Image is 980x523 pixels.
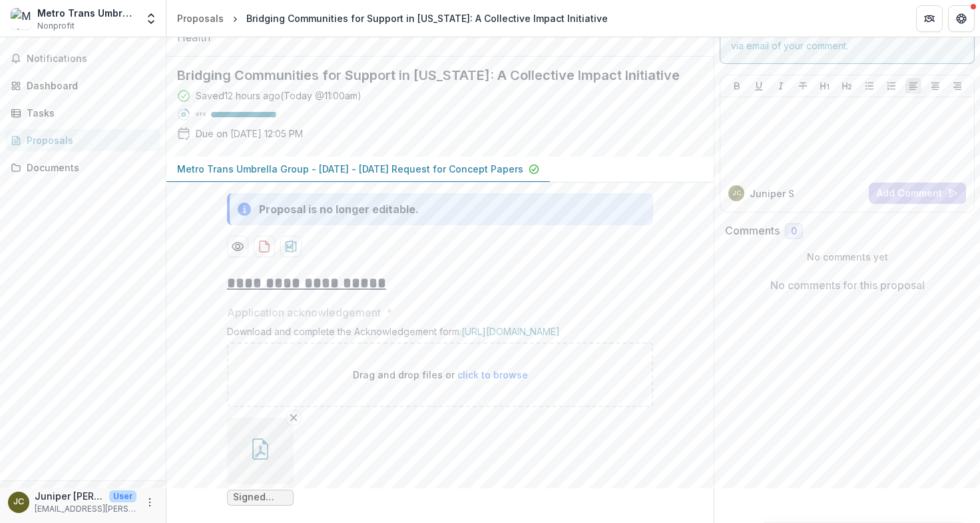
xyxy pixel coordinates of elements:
div: Remove FileSigned MFH-Grant-Acknowledgement.pdf [227,418,294,506]
p: User [109,490,136,502]
button: Ordered List [883,78,899,94]
p: Juniper [PERSON_NAME] [35,489,104,503]
button: Strike [795,78,811,94]
button: Remove File [286,410,302,426]
div: Bridging Communities for Support in [US_STATE]: A Collective Impact Initiative [246,11,608,25]
a: Proposals [5,129,160,151]
button: Underline [751,78,767,94]
div: Download and complete the Acknowledgement form: [227,326,653,342]
p: [EMAIL_ADDRESS][PERSON_NAME][DOMAIN_NAME] [35,503,136,515]
button: Bullet List [861,78,877,94]
button: Heading 2 [839,78,855,94]
p: Metro Trans Umbrella Group - [DATE] - [DATE] Request for Concept Papers [177,162,523,176]
button: Heading 1 [817,78,833,94]
button: Preview 4f4f42e3-c95d-433d-bafc-96a839f63e48-0.pdf [227,236,248,257]
p: Drag and drop files or [353,368,528,382]
h2: Bridging Communities for Support in [US_STATE]: A Collective Impact Initiative [177,67,682,83]
span: Nonprofit [37,20,75,32]
div: Dashboard [27,79,150,93]
div: Juniper S. Choate [732,190,741,197]
nav: breadcrumb [172,9,613,28]
button: Align Right [949,78,965,94]
button: Bold [729,78,745,94]
button: Notifications [5,48,160,69]
button: More [142,494,158,510]
p: Due on [DATE] 12:05 PM [196,127,303,141]
span: 0 [791,226,797,237]
a: Documents [5,157,160,179]
div: Metro Trans Umbrella Group [37,6,136,20]
img: Metro Trans Umbrella Group [11,8,32,29]
p: No comments for this proposal [770,277,925,293]
button: Partners [916,5,943,32]
p: No comments yet [725,250,969,264]
a: Tasks [5,102,160,124]
button: Italicize [773,78,789,94]
div: Documents [27,161,150,175]
span: Signed MFH-Grant-Acknowledgement.pdf [233,492,288,503]
div: Saved 12 hours ago ( Today @ 11:00am ) [196,89,362,103]
span: click to browse [457,369,528,380]
button: download-proposal [254,236,275,257]
div: Tasks [27,106,150,120]
h2: Comments [725,225,780,237]
a: Proposals [172,9,229,28]
button: Align Left [905,78,921,94]
a: Dashboard [5,75,160,97]
p: 97 % [196,110,206,119]
button: Get Help [948,5,975,32]
div: Proposals [177,11,224,25]
span: Notifications [27,53,155,65]
button: download-proposal [280,236,302,257]
button: Align Center [927,78,943,94]
a: [URL][DOMAIN_NAME] [461,326,560,337]
div: Proposal is no longer editable. [259,201,419,217]
button: Add Comment [869,183,966,204]
div: Proposals [27,133,150,147]
div: Juniper S. Choate [13,498,24,506]
p: Application acknowledgement [227,304,381,320]
button: Open entity switcher [142,5,160,32]
p: Juniper S [750,187,794,201]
